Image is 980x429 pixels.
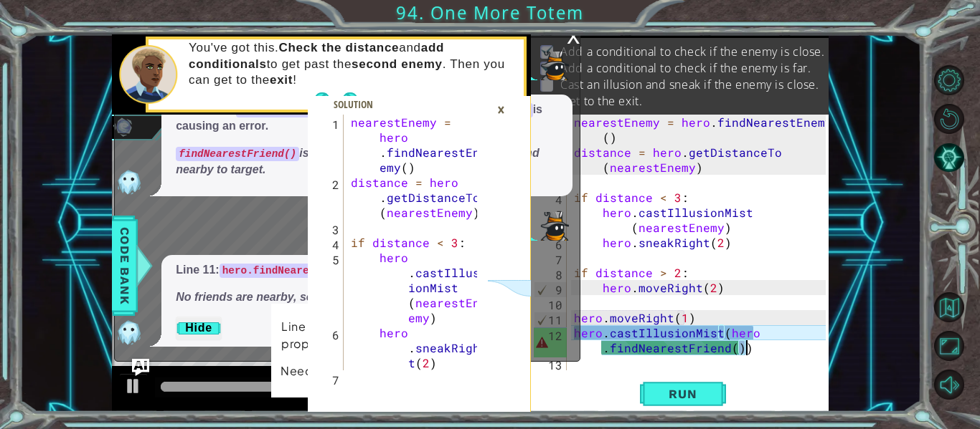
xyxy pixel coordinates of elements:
div: 6 [311,327,344,372]
button: Level Options [934,65,964,95]
button: Restart Level [934,104,964,134]
p: Cast an illusion and sneak if the enemy is close. [560,77,819,92]
div: 3 [311,222,344,237]
button: AI Hint [934,143,964,173]
strong: add conditionals [189,41,444,70]
img: AI [115,318,143,347]
button: Back to Map [934,292,964,322]
span: Need help? [281,363,351,378]
div: 4 [311,237,344,252]
strong: Check the distance [279,41,400,54]
img: AI [115,168,143,196]
span: Code Bank [113,222,136,309]
p: You've got this. and to get past the . Then you can get to the ! [189,40,514,87]
p: Get to the exit. [560,93,642,109]
img: Image for 6102e7f128067a00236f7c63 [112,115,135,138]
button: Ask AI [132,359,149,376]
strong: exit [270,73,293,87]
div: x [567,28,580,42]
img: Player [540,52,569,80]
div: 7 [311,372,344,387]
div: 13 [534,357,567,372]
a: Back to Map [936,288,980,327]
div: 5 [311,252,344,327]
div: 1 [311,117,344,177]
button: Hide [176,317,222,339]
p: Line 12: TypeError: Cannot read properties of undefined (reading 'x') [281,318,507,352]
button: Mute [934,370,964,400]
code: findNearestFriend() [176,147,299,161]
em: is returning , meaning there's no friend nearby to target. [176,147,540,175]
span: Run [654,387,711,401]
button: Shift+Enter: Run current code. [640,380,726,409]
div: 2 [311,177,344,222]
div: Solution [326,97,380,112]
button: Ctrl + P: Play [119,373,148,403]
p: Line 11-12: is causing an error. [176,102,558,135]
code: hero.findNearestFriend() [220,264,374,278]
div: × [490,97,512,122]
button: Maximize Browser [934,331,964,361]
p: Line 11: returns . [176,262,500,279]
p: Add a conditional to check if the enemy is far. [560,60,811,76]
em: No friends are nearby, so you can't target them with a spell. [176,291,500,303]
p: Add a conditional to check if the enemy is close. [560,44,824,59]
img: Player [540,212,569,241]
